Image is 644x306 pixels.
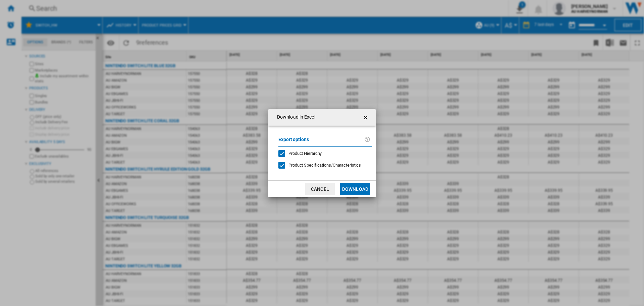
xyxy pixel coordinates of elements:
[278,136,364,148] label: Export options
[288,163,361,168] span: Product Specifications/Characteristics
[305,183,335,195] button: Cancel
[340,183,370,195] button: Download
[278,150,367,157] md-checkbox: Product Hierarchy
[288,151,322,156] span: Product Hierarchy
[360,111,373,124] button: getI18NText('BUTTONS.CLOSE_DIALOG')
[274,114,315,121] h4: Download in Excel
[362,114,370,122] ng-md-icon: getI18NText('BUTTONS.CLOSE_DIALOG')
[288,162,361,168] div: Only applies to Category View
[268,109,376,197] md-dialog: Download in ...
